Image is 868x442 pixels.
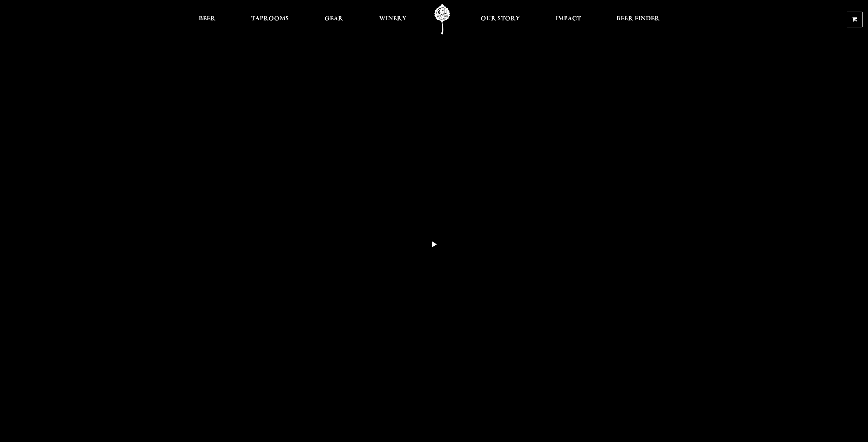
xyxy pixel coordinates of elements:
[429,4,455,35] a: Odell Home
[199,16,216,22] span: Beer
[251,16,289,22] span: Taprooms
[375,4,411,35] a: Winery
[324,16,343,22] span: Gear
[481,16,520,22] span: Our Story
[320,4,348,35] a: Gear
[476,4,524,35] a: Our Story
[379,16,406,22] span: Winery
[247,4,293,35] a: Taprooms
[612,4,664,35] a: Beer Finder
[556,16,581,22] span: Impact
[194,4,220,35] a: Beer
[617,16,660,22] span: Beer Finder
[551,4,585,35] a: Impact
